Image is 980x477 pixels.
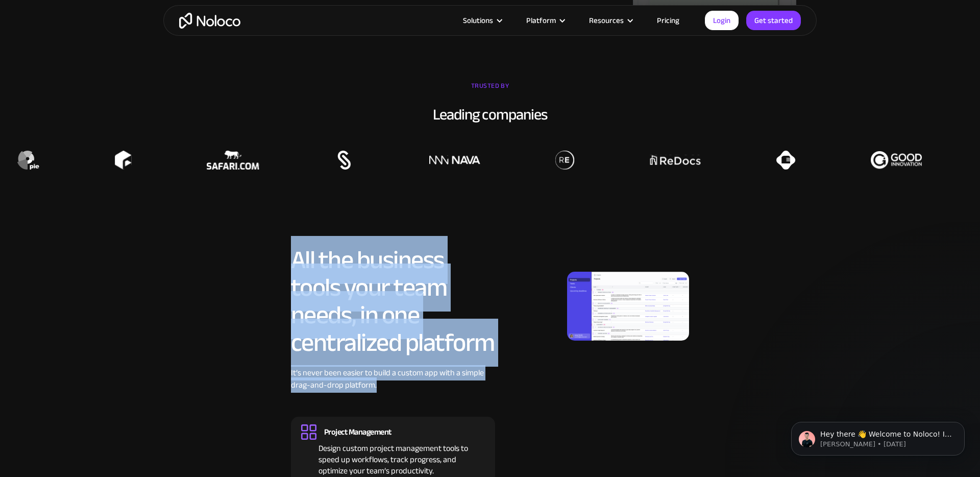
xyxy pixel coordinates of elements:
[179,13,240,29] a: home
[301,440,485,476] div: Design custom project management tools to speed up workflows, track progress, and optimize your t...
[291,367,495,407] div: It’s never been easier to build a custom app with a simple drag-and-drop platform.
[513,14,576,27] div: Platform
[576,14,644,27] div: Resources
[776,400,980,472] iframe: Intercom notifications message
[589,14,624,27] div: Resources
[291,246,495,356] h2: All the business tools your team needs, in one centralized platform
[526,14,556,27] div: Platform
[705,11,739,30] a: Login
[644,14,692,27] a: Pricing
[746,11,801,30] a: Get started
[463,14,493,27] div: Solutions
[450,14,513,27] div: Solutions
[324,426,391,438] div: Project Management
